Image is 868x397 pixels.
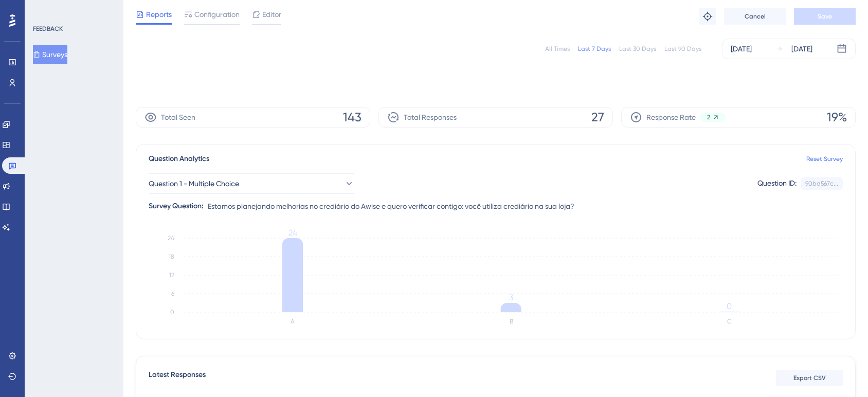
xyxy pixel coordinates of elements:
[619,45,656,53] div: Last 30 Days
[707,113,710,121] span: 2
[149,173,354,194] button: Question 1 - Multiple Choice
[404,111,457,123] span: Total Responses
[776,370,843,386] button: Export CSV
[33,25,63,33] div: FEEDBACK
[288,228,297,238] tspan: 24
[664,45,701,53] div: Last 90 Days
[731,43,752,55] div: [DATE]
[805,179,838,188] div: 90bd567c...
[149,200,204,212] div: Survey Question:
[169,253,174,260] tspan: 18
[646,111,696,123] span: Response Rate
[510,318,513,325] text: B
[291,318,295,325] text: A
[194,8,240,21] span: Configuration
[149,153,209,165] span: Question Analytics
[757,177,797,190] div: Question ID:
[545,45,570,53] div: All Times
[149,369,206,387] span: Latest Responses
[578,45,611,53] div: Last 7 Days
[818,12,832,21] span: Save
[591,109,604,125] span: 27
[827,109,847,125] span: 19%
[171,290,174,297] tspan: 6
[169,272,174,279] tspan: 12
[727,318,732,325] text: C
[149,177,239,190] span: Question 1 - Multiple Choice
[727,301,732,311] tspan: 0
[33,45,67,64] button: Surveys
[208,200,574,212] span: Estamos planejando melhorias no crediário do Awise e quero verificar contigo: você utiliza crediá...
[794,8,856,25] button: Save
[724,8,786,25] button: Cancel
[791,43,812,55] div: [DATE]
[168,234,174,242] tspan: 24
[745,12,766,21] span: Cancel
[170,309,174,316] tspan: 0
[146,8,172,21] span: Reports
[343,109,361,125] span: 143
[793,374,826,382] span: Export CSV
[509,293,513,302] tspan: 3
[262,8,281,21] span: Editor
[806,155,843,163] a: Reset Survey
[161,111,195,123] span: Total Seen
